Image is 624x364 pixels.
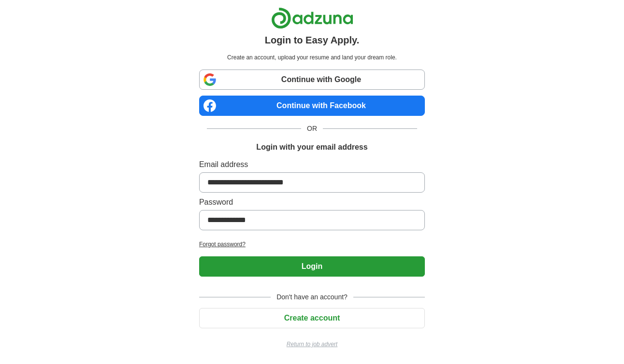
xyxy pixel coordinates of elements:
a: Create account [199,314,425,322]
p: Create an account, upload your resume and land your dream role. [201,53,423,62]
span: Don't have an account? [271,292,353,302]
a: Continue with Google [199,70,425,90]
h1: Login with your email address [256,141,367,153]
a: Continue with Facebook [199,96,425,116]
h1: Login to Easy Apply. [265,33,360,47]
img: Adzuna logo [271,7,353,29]
label: Password [199,196,425,208]
a: Forgot password? [199,240,425,249]
button: Create account [199,308,425,328]
a: Return to job advert [199,340,425,349]
label: Email address [199,159,425,170]
span: OR [301,124,323,134]
button: Login [199,256,425,277]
